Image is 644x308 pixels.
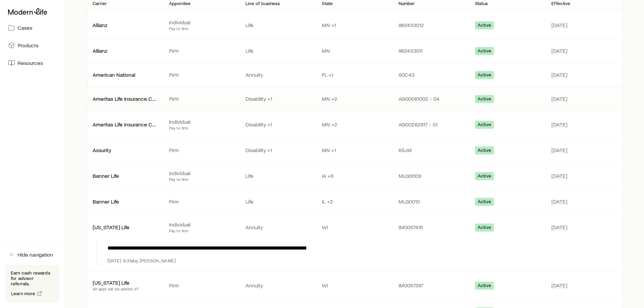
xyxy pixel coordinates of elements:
[169,282,235,289] p: Firm
[322,22,387,28] p: MN +1
[169,198,235,205] p: Firm
[551,224,567,231] span: [DATE]
[169,118,235,125] p: Individual
[399,172,464,179] p: MLG0009
[551,198,567,205] span: [DATE]
[478,173,491,180] span: Active
[322,224,387,231] p: WI
[551,71,567,78] span: [DATE]
[399,22,464,28] p: 862433012
[399,71,464,78] p: S0C43
[5,265,59,303] div: Earn cash rewards for advisor referrals.Learn more
[169,176,235,182] p: Pay to firm
[478,283,491,290] span: Active
[478,199,491,206] span: Active
[169,95,235,102] p: Firm
[551,22,567,28] span: [DATE]
[18,251,53,258] span: Hide navigation
[478,224,491,232] span: Active
[5,247,59,262] button: Hide navigation
[245,22,311,28] p: Life
[551,95,567,102] span: [DATE]
[169,19,235,26] p: Individual
[93,121,158,128] p: Ameritas Life Insurance Corp. (Ameritas)
[478,122,491,129] span: Active
[322,198,387,205] p: IL +2
[18,24,32,31] span: Cases
[5,20,59,35] a: Cases
[18,60,43,66] span: Resources
[93,147,158,153] p: Assurity
[478,48,491,55] span: Active
[169,71,235,78] p: Firm
[169,26,235,31] p: Pay to firm
[399,1,415,6] p: Number
[245,71,311,78] p: Annuity
[478,147,491,155] span: Active
[93,279,158,286] p: [US_STATE] Life
[93,22,158,28] p: Allianz
[475,1,488,6] p: Status
[18,42,39,49] span: Products
[551,172,567,179] span: [DATE]
[399,47,464,54] p: 862433011
[93,198,158,205] p: Banner Life
[169,1,191,6] p: Appointee
[169,228,235,233] p: Pay to firm
[322,95,387,102] p: MN +2
[11,270,54,286] p: Earn cash rewards for advisor referrals.
[245,282,311,289] p: Annuity
[399,198,464,205] p: MLG0010
[11,291,35,296] span: Learn more
[93,47,158,54] p: Allianz
[169,147,235,153] p: Firm
[169,170,235,176] p: Individual
[322,121,387,128] p: MN +2
[245,47,311,54] p: Life
[551,147,567,153] span: [DATE]
[399,147,464,153] p: 65JM
[551,47,567,54] span: [DATE]
[93,224,158,231] p: [US_STATE] Life
[399,95,464,102] p: AG00081002 - 04
[245,172,311,179] p: Life
[322,172,387,179] p: IA +6
[5,38,59,53] a: Products
[551,121,567,128] span: [DATE]
[399,121,464,128] p: AG00282817 - 01
[245,1,280,6] p: Line of business
[93,95,158,102] p: Ameritas Life Insurance Corp. (Ameritas)
[399,282,464,289] p: IM0057397
[322,71,387,78] p: FL +1
[108,258,176,263] p: [DATE] 9:31a by [PERSON_NAME]
[322,47,387,54] p: MN
[322,147,387,153] p: MN +1
[245,198,311,205] p: Life
[169,221,235,228] p: Individual
[169,125,235,131] p: Pay to firm
[5,55,59,70] a: Resources
[93,1,107,6] p: Carrier
[322,282,387,289] p: WI
[478,96,491,103] span: Active
[93,286,158,291] p: WI appt will be added JIT
[478,72,491,79] span: Active
[245,224,311,231] p: Annuity
[245,147,311,153] p: Disability +1
[322,1,333,6] p: State
[245,121,311,128] p: Disability +1
[169,47,235,54] p: Firm
[399,224,464,231] p: IM0057415
[245,95,311,102] p: Disability +1
[551,282,567,289] span: [DATE]
[93,71,158,78] p: American National
[551,1,570,6] p: Effective
[478,22,491,29] span: Active
[93,172,158,179] p: Banner Life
